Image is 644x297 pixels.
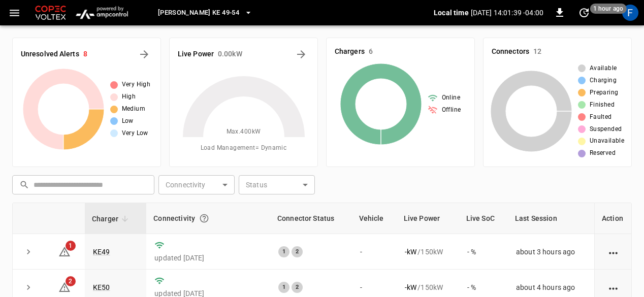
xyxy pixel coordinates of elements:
[93,283,110,291] a: KE50
[122,80,151,90] span: Very High
[58,247,71,255] a: 1
[471,8,543,18] p: [DATE] 14:01:39 -04:00
[33,3,68,22] img: Customer Logo
[278,282,289,293] div: 1
[122,104,145,114] span: Medium
[122,116,134,126] span: Low
[590,88,619,98] span: Preparing
[607,247,620,257] div: action cell options
[154,3,256,23] button: [PERSON_NAME] KE 49-54
[293,46,309,62] button: Energy Overview
[405,282,416,292] p: - kW
[292,282,303,293] div: 2
[590,63,617,74] span: Available
[590,100,615,110] span: Finished
[434,8,469,18] p: Local time
[352,234,397,270] td: -
[270,203,352,234] th: Connector Status
[136,46,152,62] button: All Alerts
[533,46,541,57] h6: 12
[442,93,460,103] span: Online
[459,234,508,270] td: - %
[590,148,616,158] span: Reserved
[278,246,289,257] div: 1
[576,5,592,21] button: set refresh interval
[58,282,71,290] a: 2
[590,76,617,86] span: Charging
[93,248,110,256] a: KE49
[590,112,612,122] span: Faulted
[72,3,132,22] img: ampcontrol.io logo
[122,128,148,139] span: Very Low
[492,46,529,57] h6: Connectors
[590,124,622,135] span: Suspended
[508,234,594,270] td: about 3 hours ago
[83,49,87,60] h6: 8
[590,4,627,14] span: 1 hour ago
[405,247,416,257] p: - kW
[218,49,242,60] h6: 0.00 kW
[607,282,620,292] div: action cell options
[397,203,459,234] th: Live Power
[292,246,303,257] div: 2
[335,46,365,57] h6: Chargers
[153,209,263,227] div: Connectivity
[66,276,76,286] span: 2
[195,209,213,227] button: Connection between the charger and our software.
[92,213,132,225] span: Charger
[158,7,239,19] span: [PERSON_NAME] KE 49-54
[201,143,287,153] span: Load Management = Dynamic
[405,247,451,257] div: / 150 kW
[66,241,76,251] span: 1
[352,203,397,234] th: Vehicle
[21,280,36,295] button: expand row
[459,203,508,234] th: Live SoC
[178,49,214,60] h6: Live Power
[590,136,624,146] span: Unavailable
[122,92,136,102] span: High
[369,46,373,57] h6: 6
[622,5,638,21] div: profile-icon
[594,203,631,234] th: Action
[21,49,79,60] h6: Unresolved Alerts
[508,203,594,234] th: Last Session
[21,244,36,259] button: expand row
[442,105,461,115] span: Offline
[227,127,261,137] span: Max. 400 kW
[154,253,262,263] p: updated [DATE]
[405,282,451,292] div: / 150 kW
